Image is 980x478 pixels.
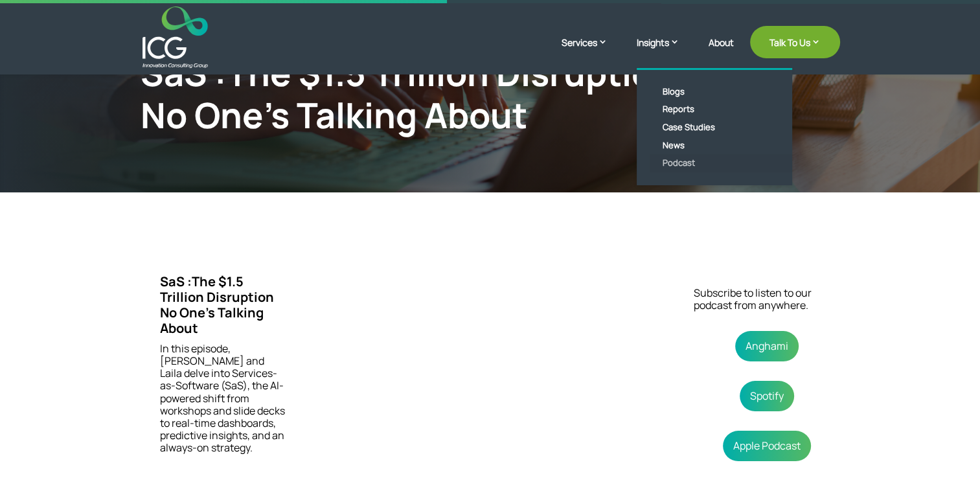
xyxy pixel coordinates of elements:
span: In this episode, [PERSON_NAME] and Laila delve into Services-as-Software (SaS), the AI-powered sh... [160,341,285,455]
a: Apple Podcast [723,431,811,461]
a: Talk To Us [750,26,840,58]
h3: SaS :The $1.5 Trillion Disruption No One’s Talking About [160,274,286,343]
a: Insights [637,36,692,68]
a: Anghami [735,331,799,361]
div: SaS :The $1.5 Trillion Disruption No One’s Talking About [141,52,679,136]
a: Podcast [650,154,799,172]
img: ICG [142,6,208,68]
a: About [709,38,734,68]
p: Subscribe to listen to our podcast from anywhere. [694,287,833,312]
a: Spotify [740,381,794,411]
a: Reports [650,100,799,119]
a: News [650,137,799,155]
iframe: SaS :The $1.5 Trillion Disruption No One’s Talking About [325,274,655,460]
a: Blogs [650,83,799,101]
a: Services [562,36,621,68]
iframe: Chat Widget [764,338,980,478]
a: Case Studies [650,119,799,137]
